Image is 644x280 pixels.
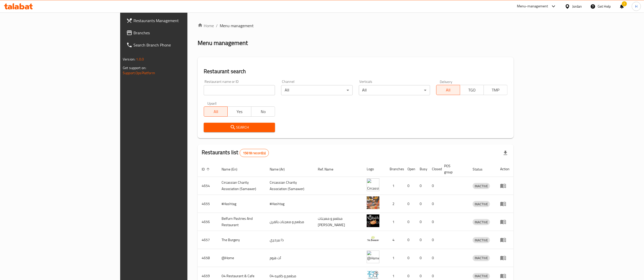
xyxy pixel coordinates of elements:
img: The Burgery [367,232,379,245]
span: Search [208,124,271,131]
td: The Burgery [217,231,266,249]
div: Menu [500,237,510,243]
span: 1.0.0 [136,56,144,63]
span: INACTIVE [473,219,490,225]
button: All [436,85,460,95]
td: 1 [386,213,403,231]
td: ​Circassian ​Charity ​Association​ (Samawer) [217,177,266,195]
td: آت هوم [266,249,314,267]
img: #Hashtag [367,196,379,209]
span: Branches [133,30,224,36]
input: Search for restaurant name or ID.. [204,85,275,95]
div: All [281,85,352,95]
span: INACTIVE [473,201,490,207]
a: Search Branch Phone [122,39,228,51]
th: Open [403,161,416,177]
td: 0 [416,231,428,249]
td: ​Circassian ​Charity ​Association​ (Samawer) [266,177,314,195]
td: 2 [386,195,403,213]
div: INACTIVE [473,201,490,207]
button: TMP [484,85,508,95]
span: INACTIVE [473,255,490,261]
span: Yes [230,108,249,115]
th: Logo [363,161,386,177]
a: Branches [122,27,228,39]
td: 0 [403,177,416,195]
td: 0 [416,195,428,213]
th: Closed [428,161,440,177]
span: Name (En) [222,166,244,172]
td: 0 [428,213,440,231]
div: All [359,85,430,95]
span: Search Branch Phone [133,42,224,48]
img: ​Circassian ​Charity ​Association​ (Samawer) [367,178,379,191]
button: TGO [460,85,484,95]
button: No [251,106,275,117]
td: 0 [416,177,428,195]
td: 1 [386,177,403,195]
h2: Restaurants list [202,149,269,157]
button: All [204,106,228,117]
div: Menu [500,201,510,207]
td: #Hashtag [266,195,314,213]
span: H [635,4,637,9]
div: INACTIVE [473,237,490,243]
span: ID [202,166,211,172]
th: Action [496,161,514,177]
td: 0 [416,249,428,267]
span: TGO [462,86,482,94]
th: Busy [416,161,428,177]
label: Upsell [207,101,217,105]
a: Support.OpsPlatform [123,70,155,76]
span: Menu management [220,23,254,29]
div: Menu [500,273,510,279]
span: POS group [444,163,462,175]
div: Total records count [240,149,269,157]
td: 0 [428,249,440,267]
h2: Restaurant search [204,68,508,75]
span: INACTIVE [473,183,490,189]
span: Get support on: [123,65,146,71]
div: Menu [500,255,510,261]
button: Yes [227,106,251,117]
div: Menu [500,219,510,225]
td: مطعم و معجنات [PERSON_NAME] [314,213,363,231]
span: All [206,108,226,115]
td: 0 [403,231,416,249]
div: Export file [499,147,512,159]
td: 0 [403,213,416,231]
td: #Hashtag [217,195,266,213]
td: 0 [428,195,440,213]
div: Jordan [572,4,582,9]
span: INACTIVE [473,273,490,279]
td: ذا بيرجري [266,231,314,249]
button: Search [204,123,275,132]
span: Restaurants Management [133,18,224,24]
td: 0 [416,213,428,231]
td: Belfurn Pastries And Restaurant [217,213,266,231]
a: Restaurants Management [122,14,228,27]
span: Status [473,166,489,172]
span: All [439,86,458,94]
td: 1 [386,249,403,267]
span: Version: [123,56,135,63]
span: Name (Ar) [270,166,291,172]
span: No [253,108,273,115]
td: 0 [428,231,440,249]
span: INACTIVE [473,237,490,243]
td: 0 [403,249,416,267]
th: Branches [386,161,403,177]
span: TMP [486,86,505,94]
td: 4 [386,231,403,249]
img: Belfurn Pastries And Restaurant [367,214,379,227]
div: INACTIVE [473,273,490,279]
span: Ref. Name [318,166,340,172]
img: @Home [367,251,379,263]
td: مطعم و معجنات بالفرن [266,213,314,231]
nav: breadcrumb [198,23,514,29]
div: Menu-management [517,3,548,9]
span: 15618 record(s) [240,151,269,155]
